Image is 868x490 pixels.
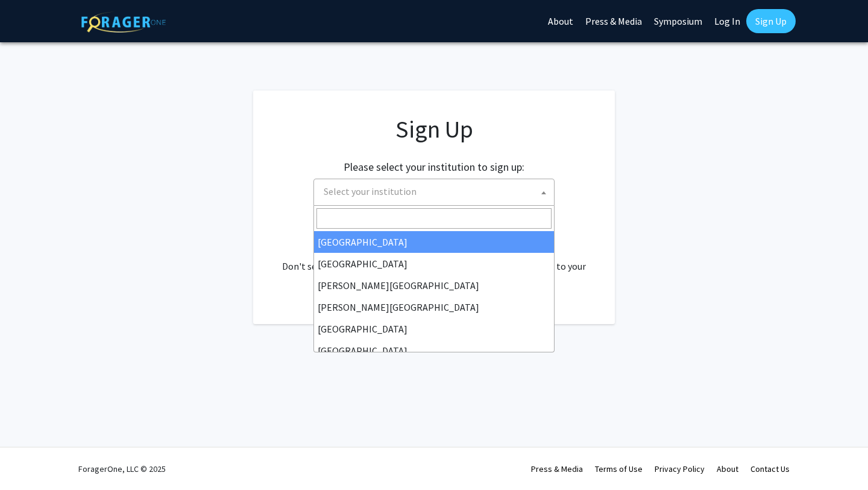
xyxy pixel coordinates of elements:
span: Select your institution [324,185,417,197]
a: Privacy Policy [655,463,705,474]
div: Already have an account? . Don't see your institution? about bringing ForagerOne to your institut... [277,230,591,288]
a: About [717,463,738,474]
li: [PERSON_NAME][GEOGRAPHIC_DATA] [314,296,554,318]
a: Sign Up [746,9,796,33]
a: Contact Us [750,463,790,474]
a: Press & Media [531,463,583,474]
li: [PERSON_NAME][GEOGRAPHIC_DATA] [314,275,554,296]
li: [GEOGRAPHIC_DATA] [314,253,554,275]
li: [GEOGRAPHIC_DATA] [314,231,554,253]
li: [GEOGRAPHIC_DATA] [314,318,554,340]
h1: Sign Up [277,115,591,144]
h2: Please select your institution to sign up: [344,161,524,174]
li: [GEOGRAPHIC_DATA] [314,340,554,361]
span: Select your institution [319,179,554,204]
a: Terms of Use [595,463,643,474]
input: Search [316,208,552,229]
img: ForagerOne Logo [81,11,166,33]
span: Select your institution [313,179,555,206]
div: ForagerOne, LLC © 2025 [78,448,166,490]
